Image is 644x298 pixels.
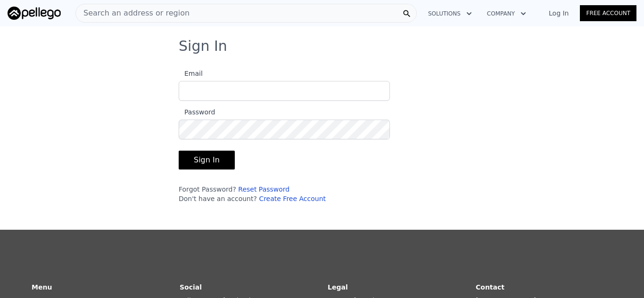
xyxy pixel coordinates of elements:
[180,283,202,291] strong: Social
[179,70,203,77] span: Email
[537,8,580,18] a: Log In
[259,195,326,202] a: Create Free Account
[476,283,504,291] strong: Contact
[238,185,289,193] a: Reset Password
[328,283,348,291] strong: Legal
[179,108,215,116] span: Password
[179,185,390,203] div: Forgot Password? Don't have an account?
[8,7,61,20] img: Pellego
[580,5,636,21] a: Free Account
[76,8,190,19] span: Search an address or region
[32,283,52,291] strong: Menu
[479,5,534,22] button: Company
[179,81,390,101] input: Email
[179,120,390,139] input: Password
[421,5,479,22] button: Solutions
[179,38,465,55] h3: Sign In
[179,151,235,169] button: Sign In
